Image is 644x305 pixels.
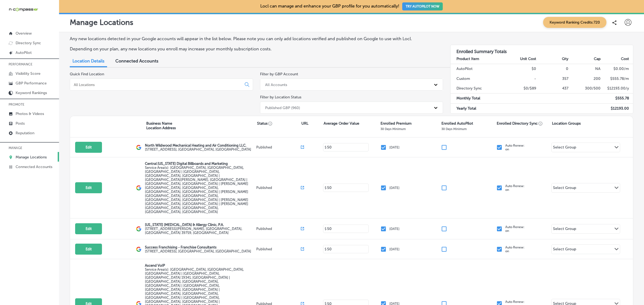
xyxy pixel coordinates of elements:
p: Connected Accounts [16,165,52,169]
p: 30 Days Minimum [380,127,406,131]
p: [DATE] [389,146,400,149]
p: Directory Sync [16,41,41,45]
p: Published [256,186,301,190]
p: AutoPilot [16,50,32,55]
td: $ 555.78 /m [601,74,633,84]
td: $ 555.78 [601,94,633,103]
p: GBP Performance [16,81,47,85]
button: Edit [75,142,102,153]
p: Success Franchising - Franchise Consultants [145,245,251,249]
p: Keyword Rankings [16,91,47,95]
button: Edit [75,244,102,255]
th: Cap [569,54,601,64]
p: $ [325,247,327,251]
img: 660ab0bf-5cc7-4cb8-ba1c-48b5ae0f18e60NCTV_CLogo_TV_Black_-500x88.png [9,7,38,12]
img: logo [136,145,141,150]
p: [DATE] [389,227,400,231]
td: $ 0.00 /m [601,64,633,74]
td: Monthly Total [451,94,504,103]
button: TRY AUTOPILOT NOW [402,2,443,10]
p: Location Groups [552,121,581,126]
p: [US_STATE] [MEDICAL_DATA] & Allergy Clinic, P.A. [145,223,255,227]
span: Keyword Ranking Credits: 720 [543,17,606,28]
td: $0/$89 [504,84,536,94]
span: Orlando, FL, USA | Kissimmee, FL, USA | Meadow Woods, FL 32824, USA | Hunters Creek, FL 32837, US... [145,166,248,214]
td: 200 [569,74,601,84]
p: Manage Locations [70,18,133,27]
img: logo [136,226,141,232]
p: Status [257,121,301,126]
p: Auto Renew: on [505,246,525,253]
div: Select Group [553,145,576,151]
p: Published [256,247,301,251]
p: Published [256,145,301,149]
td: 0 [536,64,569,74]
td: $0 [504,64,536,74]
td: Directory Sync [451,84,504,94]
p: Enrolled AutoPilot [441,121,473,126]
p: Enrolled Premium [380,121,412,126]
h3: Enrolled Summary Totals [451,45,633,54]
td: 300/500 [569,84,601,94]
label: [STREET_ADDRESS] , [GEOGRAPHIC_DATA], [GEOGRAPHIC_DATA] [145,147,251,151]
strong: Product Item [456,57,479,61]
div: Select Group [553,226,576,233]
label: Quick Find Location [70,72,104,76]
label: Filter by GBP Account [260,72,298,76]
td: - [504,74,536,84]
p: North Wildwood Mechanical Heating and Air Conditioning LLC. [145,143,251,147]
p: $ [325,146,327,149]
label: Filter by Location Status [260,95,301,99]
button: Edit [75,223,102,234]
span: Connected Accounts [115,58,158,64]
p: 30 Days Minimum [441,127,467,131]
p: Auto Renew: on [505,144,525,151]
button: Edit [75,182,102,193]
p: Overview [16,31,32,36]
p: Central [US_STATE] Digital Billboards and Marketing [145,162,255,166]
p: Posts [16,121,25,126]
td: 437 [536,84,569,94]
div: Published GBP (960) [265,105,300,110]
th: Qty [536,54,569,64]
td: Custom [451,74,504,84]
p: Average Order Value [324,121,359,126]
td: Yearly Total [451,103,504,113]
p: Photos & Videos [16,111,44,116]
td: NA [569,64,601,74]
p: Enrolled Directory Sync [497,121,543,126]
td: 357 [536,74,569,84]
p: Published [256,227,301,231]
p: URL [301,121,308,126]
img: logo [136,247,141,252]
p: $ [325,186,327,190]
td: AutoPilot [451,64,504,74]
p: Auto Renew: on [505,225,525,233]
span: Location Details [72,58,104,64]
p: Reputation [16,131,34,135]
td: $ 12193.00 /y [601,84,633,94]
img: logo [136,185,141,191]
div: Select Group [553,247,576,253]
th: Cost [601,54,633,64]
div: Select Group [553,185,576,192]
p: Visibility Score [16,71,41,76]
p: Depending on your plan, any new locations you enroll may increase your monthly subscription costs. [70,46,436,51]
input: All Locations [73,82,240,87]
div: All Accounts [265,82,287,87]
p: Ascend VoIP [145,263,255,267]
label: [STREET_ADDRESS] , [GEOGRAPHIC_DATA], [GEOGRAPHIC_DATA] [145,249,251,253]
label: [STREET_ADDRESS][PERSON_NAME] , [GEOGRAPHIC_DATA], [GEOGRAPHIC_DATA] 39759, [GEOGRAPHIC_DATA] [145,227,255,235]
p: [DATE] [389,247,400,251]
td: $ 12193.00 [601,103,633,113]
p: Auto Renew: on [505,184,525,192]
p: $ [325,227,327,231]
p: Manage Locations [16,155,47,159]
p: Any new locations detected in your Google accounts will appear in the list below. Please note you... [70,36,436,41]
th: Unit Cost [504,54,536,64]
p: Business Name Location Address [146,121,176,130]
p: [DATE] [389,186,400,190]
